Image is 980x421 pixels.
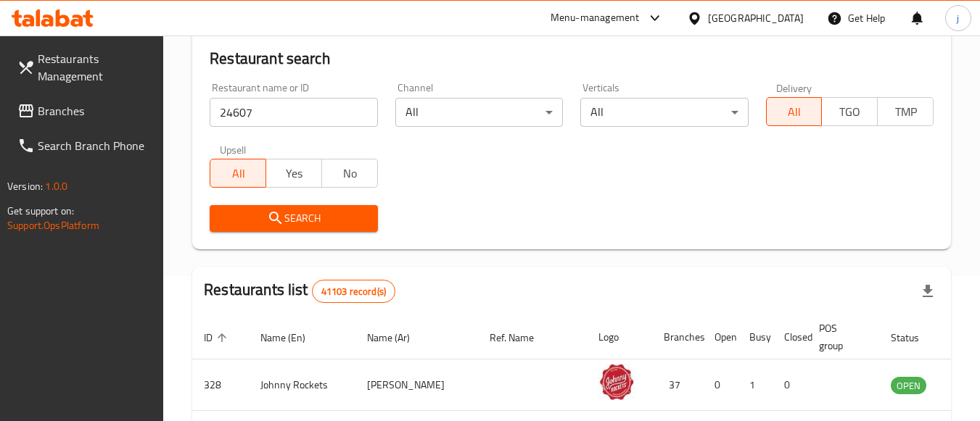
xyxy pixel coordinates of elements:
[210,205,377,232] button: Search
[7,201,74,220] span: Get support on:
[773,315,807,359] th: Closed
[210,48,934,70] h2: Restaurant search
[328,163,372,184] span: No
[652,315,703,359] th: Branches
[38,137,152,154] span: Search Branch Phone
[708,10,804,26] div: [GEOGRAPHIC_DATA]
[260,329,324,346] span: Name (En)
[7,177,43,196] span: Version:
[877,97,934,126] button: TMP
[210,159,266,188] button: All
[355,359,478,411] td: [PERSON_NAME]
[6,41,164,93] a: Restaurants Management
[910,274,945,309] div: Export file
[891,329,938,346] span: Status
[821,97,878,126] button: TGO
[272,163,316,184] span: Yes
[819,320,862,354] span: POS group
[490,329,553,346] span: Ref. Name
[216,163,260,184] span: All
[6,128,164,163] a: Search Branch Phone
[6,93,164,128] a: Branches
[652,359,703,411] td: 37
[773,101,817,122] span: All
[38,50,152,85] span: Restaurants Management
[957,10,959,26] span: j
[580,98,748,127] div: All
[192,359,249,411] td: 328
[221,209,366,228] span: Search
[776,83,812,93] label: Delivery
[204,329,231,346] span: ID
[828,101,872,122] span: TGO
[204,279,395,303] h2: Restaurants list
[249,359,355,411] td: Johnny Rockets
[891,377,926,394] div: OPEN
[891,378,926,394] span: OPEN
[38,102,152,120] span: Branches
[395,98,563,127] div: All
[312,280,395,303] div: Total records count
[703,315,738,359] th: Open
[7,216,99,235] a: Support.OpsPlatform
[45,177,67,196] span: 1.0.0
[321,159,378,188] button: No
[703,359,738,411] td: 0
[313,285,395,299] span: 41103 record(s)
[265,159,322,188] button: Yes
[210,98,377,127] input: Search for restaurant name or ID..
[598,364,635,400] img: Johnny Rockets
[367,329,429,346] span: Name (Ar)
[884,101,928,122] span: TMP
[551,9,640,27] div: Menu-management
[738,359,773,411] td: 1
[738,315,773,359] th: Busy
[766,97,823,126] button: All
[587,315,652,359] th: Logo
[773,359,807,411] td: 0
[220,144,247,154] label: Upsell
